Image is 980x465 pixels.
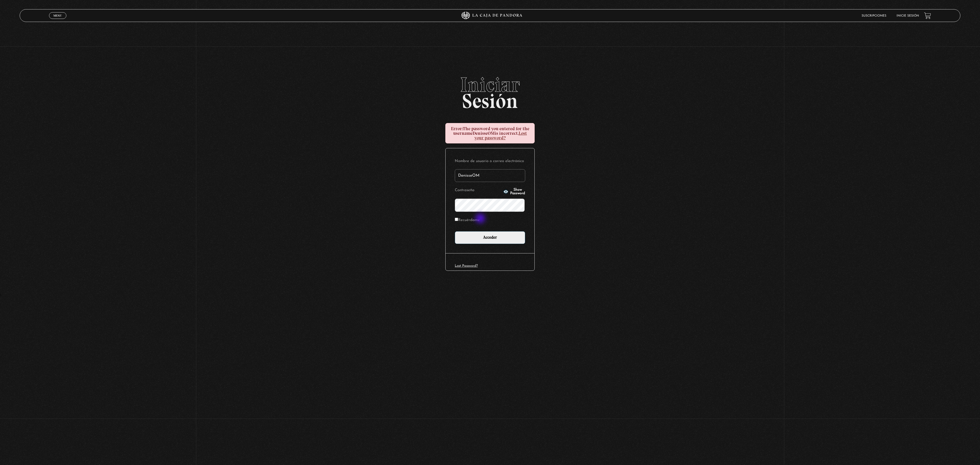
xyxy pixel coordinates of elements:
[455,231,525,244] input: Acceder
[451,126,463,131] strong: Error:
[455,264,478,267] a: Lost Password?
[474,130,527,141] a: Lost your password?
[20,75,960,107] h2: Sesión
[52,18,64,22] span: Cerrar
[20,75,960,95] span: Iniciar
[445,123,535,143] div: The password you entered for the username is incorrect.
[897,14,919,17] a: Inicie sesión
[455,157,525,165] label: Nombre de usuario o correo electrónico
[53,14,62,17] span: Menu
[503,188,525,195] button: Show Password
[455,187,502,194] label: Contraseña
[924,12,931,19] a: View your shopping cart
[473,130,495,136] strong: DenisseOM
[862,14,886,17] a: Suscripciones
[510,188,525,195] span: Show Password
[455,218,458,221] input: Recuérdame
[455,216,480,224] label: Recuérdame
